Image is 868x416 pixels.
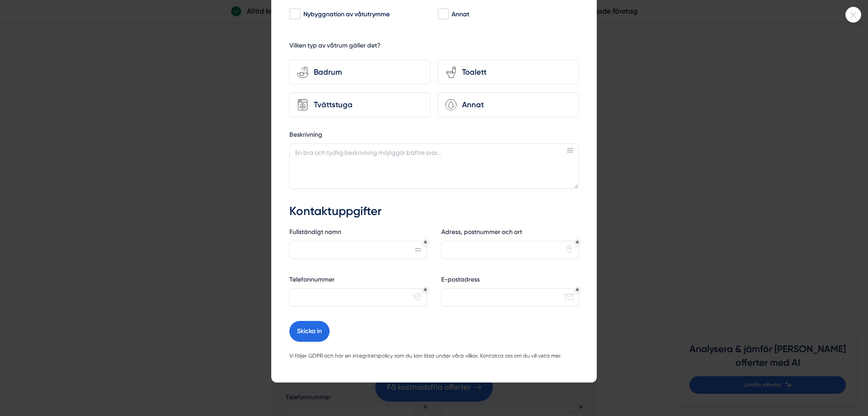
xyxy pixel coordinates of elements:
[424,288,427,292] div: Obligatoriskt
[289,41,381,53] h5: Vilken typ av våtrum gäller det?
[289,10,300,19] input: Nybyggnation av våtutrymme
[576,288,579,292] div: Obligatoriskt
[289,275,427,287] label: Telefonnummer
[289,352,579,361] p: Vi följer GDPR och har en integritetspolicy som du kan läsa under våra villkor. Kontakta oss om d...
[289,228,427,239] label: Fullständigt namn
[576,240,579,244] div: Obligatoriskt
[289,321,330,342] button: Skicka in
[289,130,579,142] label: Beskrivning
[441,275,579,287] label: E-postadress
[424,240,427,244] div: Obligatoriskt
[441,228,579,239] label: Adress, postnummer och ort
[289,203,579,220] h3: Kontaktuppgifter
[438,10,448,19] input: Annat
